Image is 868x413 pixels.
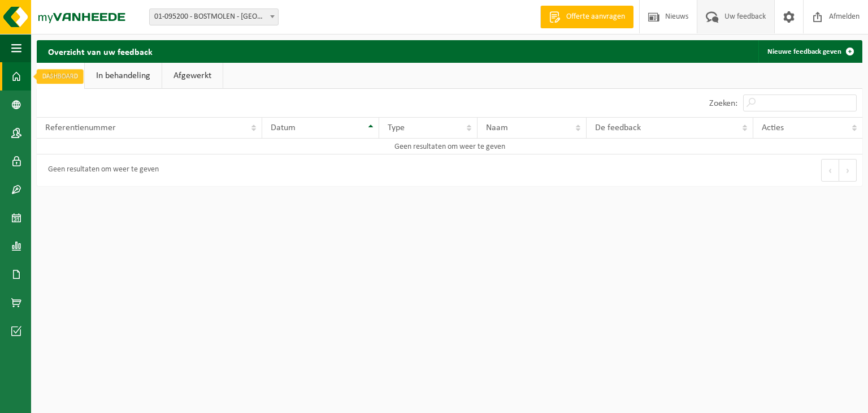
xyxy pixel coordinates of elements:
span: Type [388,123,405,132]
td: Geen resultaten om weer te geven [37,139,862,154]
span: Naam [486,123,508,132]
span: Acties [762,123,784,132]
label: Zoeken: [709,99,737,108]
span: De feedback [595,123,641,132]
button: Previous [821,159,839,182]
span: Referentienummer [45,123,116,132]
span: Datum [271,123,296,132]
a: Nieuwe feedback geven [758,40,861,63]
a: Afgewerkt [162,63,223,89]
a: In behandeling [85,63,162,89]
h2: Overzicht van uw feedback [37,40,164,62]
span: 01-095200 - BOSTMOLEN - ZWALM [149,8,279,25]
span: 01-095200 - BOSTMOLEN - ZWALM [150,9,278,25]
div: Geen resultaten om weer te geven [42,160,159,180]
span: Offerte aanvragen [563,11,628,23]
a: Nieuw [37,63,84,89]
button: Next [839,159,857,182]
a: Offerte aanvragen [540,6,633,28]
